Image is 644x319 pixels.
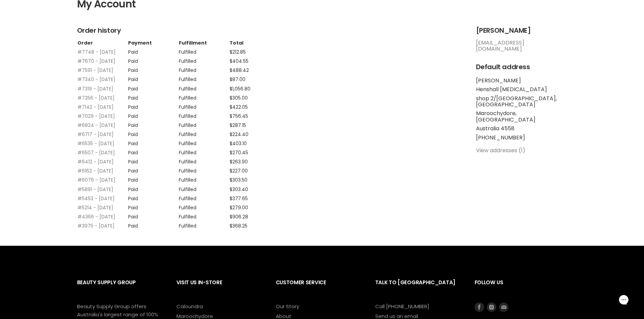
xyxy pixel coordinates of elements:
[230,177,247,183] span: $303.50
[178,183,229,192] td: Fulfilled
[476,27,567,34] h2: [PERSON_NAME]
[178,46,229,55] td: Fulfilled
[230,222,247,229] span: $368.25
[77,274,163,302] h2: Beauty Supply Group
[77,167,113,174] a: #6162 - [DATE]
[475,274,567,302] h2: Follow us
[77,131,114,138] a: #6717 - [DATE]
[230,158,248,165] span: $263.90
[77,140,114,147] a: #6535 - [DATE]
[375,303,429,310] a: Call [PHONE_NUMBER]
[476,63,567,71] h2: Default address
[476,110,567,123] li: Maroochydore, [GEOGRAPHIC_DATA]
[230,140,247,147] span: $403.10
[230,213,248,220] span: $906.28
[230,113,248,119] span: $756.45
[178,192,229,202] td: Fulfilled
[178,128,229,137] td: Fulfilled
[176,274,262,302] h2: Visit Us In-Store
[77,213,115,220] a: #4366 - [DATE]
[230,204,248,211] span: $279.00
[230,76,245,83] span: $87.00
[230,85,251,92] span: $1,056.80
[128,174,178,183] td: Paid
[77,122,115,129] a: #6824 - [DATE]
[178,137,229,147] td: Fulfilled
[77,67,113,74] a: #7591 - [DATE]
[128,83,178,92] td: Paid
[178,40,229,46] th: Fulfillment
[230,131,248,138] span: $224.40
[128,64,178,73] td: Paid
[77,104,114,110] a: #7142 - [DATE]
[178,202,229,211] td: Fulfilled
[77,76,115,83] a: #7340 - [DATE]
[128,220,178,229] td: Paid
[476,86,567,92] li: Henshall [MEDICAL_DATA]
[230,195,248,202] span: $377.65
[230,67,249,74] span: $488.42
[176,303,203,310] a: Caloundra
[178,211,229,220] td: Fulfilled
[77,58,115,64] a: #7670 - [DATE]
[128,110,178,119] td: Paid
[77,49,116,55] a: #7748 - [DATE]
[178,83,229,92] td: Fulfilled
[77,204,113,211] a: #5214 - [DATE]
[178,220,229,229] td: Fulfilled
[128,183,178,192] td: Paid
[128,165,178,174] td: Paid
[230,122,246,129] span: $287.15
[128,101,178,110] td: Paid
[128,128,178,137] td: Paid
[476,147,525,154] a: View addresses (1)
[77,158,114,165] a: #6412 - [DATE]
[77,85,113,92] a: #7319 - [DATE]
[178,119,229,128] td: Fulfilled
[128,202,178,211] td: Paid
[178,174,229,183] td: Fulfilled
[128,211,178,220] td: Paid
[476,78,567,84] li: [PERSON_NAME]
[230,95,248,101] span: $305.00
[276,303,299,310] a: Our Story
[230,167,248,174] span: $227.00
[77,40,128,46] th: Order
[77,95,115,101] a: #7256 - [DATE]
[178,156,229,165] td: Fulfilled
[178,73,229,82] td: Fulfilled
[230,186,248,193] span: $303.40
[230,49,246,55] span: $212.85
[230,104,248,110] span: $422.05
[178,147,229,156] td: Fulfilled
[77,195,115,202] a: #5453 - [DATE]
[128,40,178,46] th: Payment
[77,113,115,119] a: #7029 - [DATE]
[229,40,280,46] th: Total
[230,58,248,64] span: $404.55
[77,27,462,34] h2: Order history
[276,274,362,302] h2: Customer Service
[178,101,229,110] td: Fulfilled
[178,165,229,174] td: Fulfilled
[178,110,229,119] td: Fulfilled
[128,46,178,55] td: Paid
[77,149,115,156] a: #6507 - [DATE]
[77,177,115,183] a: #6076 - [DATE]
[77,222,115,229] a: #3975 - [DATE]
[128,55,178,64] td: Paid
[476,39,524,53] a: [EMAIL_ADDRESS][DOMAIN_NAME]
[230,149,248,156] span: $270.45
[476,135,567,141] li: [PHONE_NUMBER]
[375,274,461,302] h2: Talk to [GEOGRAPHIC_DATA]
[77,186,113,193] a: #5891 - [DATE]
[128,137,178,147] td: Paid
[178,55,229,64] td: Fulfilled
[178,92,229,101] td: Fulfilled
[128,119,178,128] td: Paid
[128,73,178,82] td: Paid
[128,92,178,101] td: Paid
[128,156,178,165] td: Paid
[128,192,178,202] td: Paid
